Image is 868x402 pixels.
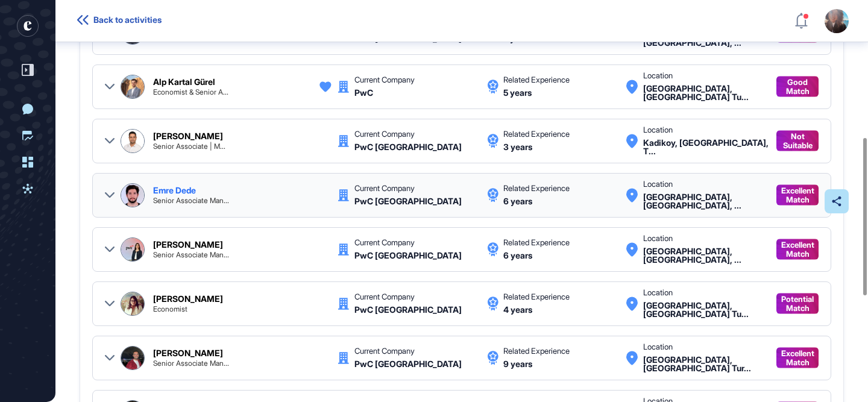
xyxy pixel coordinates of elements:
[354,347,415,355] div: Current Company
[153,89,228,96] div: Economist & Senior Associate Management Consultant at PwC Türkiye Economic Advisory | PRINCE2® Pr...
[354,360,462,368] div: PwC Turkey
[643,126,673,134] div: Location
[781,295,814,313] span: Potential Match
[354,197,462,206] div: PwC Turkey
[17,15,39,37] div: entrapeer-logo
[503,89,532,97] div: 5 years
[643,289,673,297] div: Location
[354,239,415,247] div: Current Company
[503,293,570,301] div: Related Experience
[153,306,187,313] div: Economist
[153,143,225,150] div: Senior Associate | Management Consultant at PwC
[503,251,532,260] div: 6 years
[354,184,415,192] div: Current Company
[354,89,373,97] div: PwC
[503,197,532,206] div: 6 years
[643,356,770,372] div: Istanbul, Turkey Turkey
[643,193,770,210] div: Istanbul, Istanbul, Turkey Turkey
[825,9,849,33] img: user-avatar
[782,132,813,150] span: Not Suitable
[354,306,462,314] div: PwC Türkiye
[643,30,770,47] div: Istanbul, Istanbul, Turkey Turkey
[503,76,570,84] div: Related Experience
[643,234,673,242] div: Location
[153,197,229,204] div: Senior Associate Management Consultant at PwC
[93,15,162,25] span: Back to activities
[503,34,532,43] div: 2 years
[503,184,570,192] div: Related Experience
[781,349,814,367] span: Excellent Match
[153,360,229,367] div: Senior Associate Management Consultant at PwC
[153,295,223,303] div: [PERSON_NAME]
[354,251,462,260] div: PwC Turkey
[782,78,813,96] span: Good Match
[121,347,144,369] img: Adil Murat Çetinkaya
[781,240,814,259] span: Excellent Match
[354,76,415,84] div: Current Company
[643,72,673,80] div: Location
[121,238,144,261] img: Zeynep Kösoğlu
[503,143,532,151] div: 3 years
[121,184,144,207] img: Emre Dede
[354,130,415,138] div: Current Company
[503,360,532,368] div: 9 years
[643,247,770,264] div: Istanbul, Istanbul, Turkey Turkey
[121,130,144,152] img: Mehmet Tan
[153,251,229,259] div: Senior Associate Management Consultant at PwC
[503,239,570,247] div: Related Experience
[121,292,144,315] img: Sezen Yağmur Müderrisoğlu
[354,293,415,301] div: Current Company
[153,349,223,357] div: [PERSON_NAME]
[354,34,462,43] div: PwC Turkey
[643,139,770,155] div: Kadikoy, Istanbul, Turkey Turkey
[153,186,196,195] div: Emre Dede
[354,143,462,151] div: PwC Turkey
[503,347,570,355] div: Related Experience
[643,343,673,351] div: Location
[781,186,814,204] span: Excellent Match
[121,75,144,98] img: Alp Kartal Gürel
[153,240,223,249] div: [PERSON_NAME]
[643,84,770,101] div: Istanbul, Türkiye Turkey Turkey
[503,306,532,314] div: 4 years
[153,78,215,86] div: Alp Kartal Gürel
[153,132,223,140] div: [PERSON_NAME]
[77,15,162,27] a: Back to activities
[643,180,673,188] div: Location
[503,130,570,138] div: Related Experience
[643,301,770,318] div: Istanbul, Türkiye Turkey Turkey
